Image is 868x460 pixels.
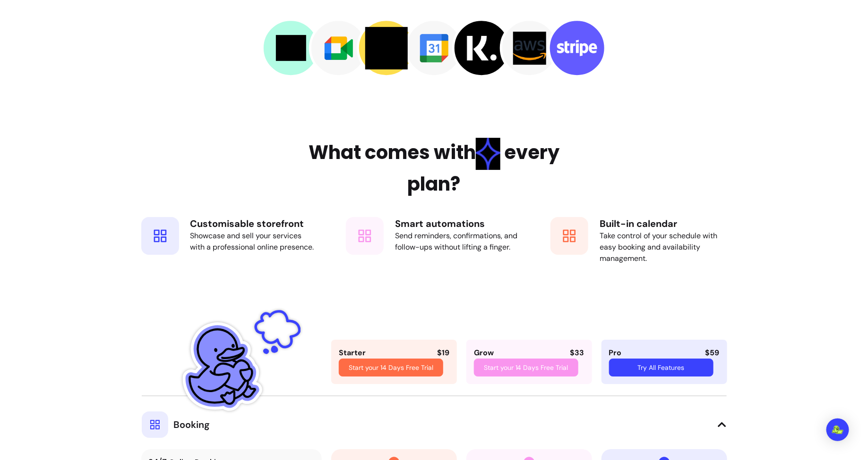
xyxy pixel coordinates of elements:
div: Pro [609,347,622,359]
a: Start your 14 Days Free Trial [339,359,443,376]
h4: Customisable storefront [190,217,318,230]
h2: What comes with every plan? [281,138,588,198]
img: Service 1 [276,33,306,63]
img: Service 3 [365,27,408,69]
div: Send reminders, confirmations, and follow-ups without lifting a finger. [395,230,522,253]
img: Service 6 [513,32,546,65]
div: $59 [705,347,720,359]
div: Showcase and sell your services with a professional online presence. [190,230,318,253]
a: Try All Features [609,359,713,376]
img: Star Blue [476,138,500,170]
a: Start your 14 Days Free Trial [474,359,578,376]
h4: Smart automations [395,217,522,230]
img: Service 2 [325,34,353,62]
div: Starter [339,347,366,359]
button: Booking [142,395,727,438]
div: Open Intercom Messenger [826,418,849,441]
div: $ 33 [570,347,584,359]
div: Take control of your schedule with easy booking and availability management. [600,230,727,264]
div: $ 19 [437,347,449,359]
h4: Built-in calendar [600,217,727,230]
img: Fluum Duck sticker [182,301,301,419]
img: Service 4 [420,34,448,62]
div: Grow [474,347,494,359]
img: Service 5 [467,33,497,63]
span: Booking [174,418,210,431]
img: Service 7 [557,28,597,68]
